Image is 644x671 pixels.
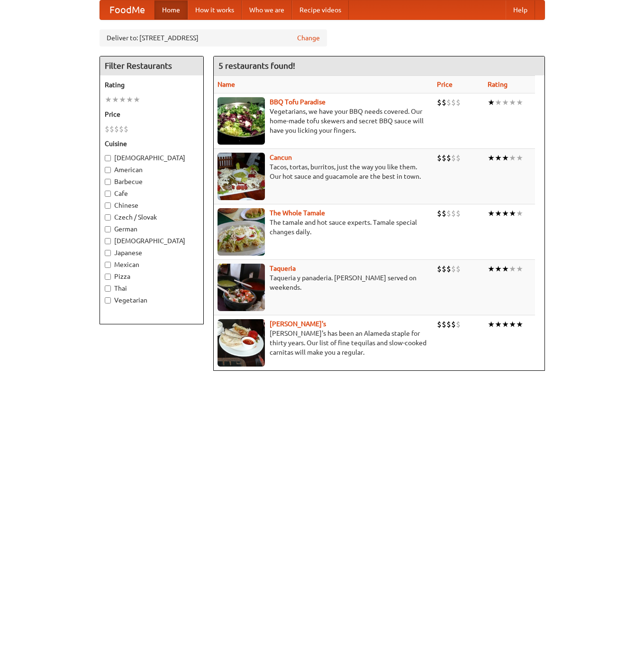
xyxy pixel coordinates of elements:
li: ★ [509,97,516,108]
a: Help [506,0,535,19]
label: German [105,224,199,234]
a: Price [437,81,453,88]
li: ★ [516,319,523,330]
li: ★ [495,97,502,108]
p: Tacos, tortas, burritos, just the way you like them. Our hot sauce and guacamole are the best in ... [218,162,429,181]
div: Deliver to: [STREET_ADDRESS] [100,29,327,46]
input: German [105,226,111,232]
a: Rating [488,81,508,88]
li: ★ [509,208,516,219]
li: $ [442,264,446,274]
input: Vegetarian [105,297,111,303]
h5: Price [105,110,199,119]
li: $ [456,97,461,108]
label: Japanese [105,248,199,257]
h4: Filter Restaurants [100,56,203,75]
li: $ [442,208,446,219]
li: ★ [502,97,509,108]
p: [PERSON_NAME]'s has been an Alameda staple for thirty years. Our list of fine tequilas and slow-c... [218,329,429,357]
li: ★ [133,94,140,105]
li: $ [456,319,461,330]
li: $ [446,153,451,163]
img: cancun.jpg [218,153,265,200]
li: ★ [502,153,509,163]
input: Mexican [105,262,111,268]
h5: Cuisine [105,139,199,148]
li: $ [451,97,456,108]
a: Change [297,33,320,43]
li: $ [114,124,119,134]
p: Vegetarians, we have your BBQ needs covered. Our home-made tofu skewers and secret BBQ sauce will... [218,107,429,135]
img: wholetamale.jpg [218,208,265,256]
li: ★ [126,94,133,105]
input: Thai [105,285,111,292]
label: Chinese [105,201,199,210]
li: $ [446,208,451,219]
input: American [105,167,111,173]
a: The Whole Tamale [270,209,325,217]
li: $ [109,124,114,134]
li: ★ [495,319,502,330]
li: $ [456,153,461,163]
li: $ [119,124,124,134]
label: Thai [105,284,199,293]
a: Who we are [242,0,292,19]
li: $ [446,97,451,108]
label: Mexican [105,260,199,269]
li: $ [437,264,442,274]
li: ★ [502,208,509,219]
li: ★ [516,97,523,108]
li: ★ [516,153,523,163]
li: $ [451,208,456,219]
input: Japanese [105,250,111,256]
label: [DEMOGRAPHIC_DATA] [105,236,199,246]
li: ★ [509,319,516,330]
li: $ [437,153,442,163]
input: Chinese [105,202,111,209]
li: $ [124,124,128,134]
li: $ [451,153,456,163]
li: ★ [112,94,119,105]
a: BBQ Tofu Paradise [270,98,326,106]
input: Cafe [105,191,111,197]
li: ★ [495,153,502,163]
li: ★ [488,319,495,330]
li: $ [451,264,456,274]
label: American [105,165,199,175]
input: Pizza [105,274,111,280]
a: FoodMe [100,0,154,19]
label: Cafe [105,189,199,198]
li: $ [442,319,446,330]
img: pedros.jpg [218,319,265,367]
a: Taqueria [270,265,296,272]
li: $ [437,97,442,108]
a: Cancun [270,154,292,161]
li: $ [442,97,446,108]
label: Vegetarian [105,295,199,305]
img: tofuparadise.jpg [218,97,265,145]
input: Czech / Slovak [105,214,111,221]
li: ★ [488,264,495,274]
a: How it works [188,0,242,19]
li: ★ [509,153,516,163]
li: ★ [119,94,126,105]
a: Recipe videos [292,0,349,19]
li: $ [437,319,442,330]
li: $ [442,153,446,163]
a: [PERSON_NAME]'s [270,320,326,328]
li: ★ [488,208,495,219]
h5: Rating [105,80,199,90]
li: ★ [495,208,502,219]
a: Home [154,0,188,19]
li: ★ [509,264,516,274]
ng-pluralize: 5 restaurants found! [218,61,295,70]
li: $ [446,264,451,274]
li: ★ [488,97,495,108]
li: ★ [516,208,523,219]
p: Taqueria y panaderia. [PERSON_NAME] served on weekends. [218,273,429,292]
